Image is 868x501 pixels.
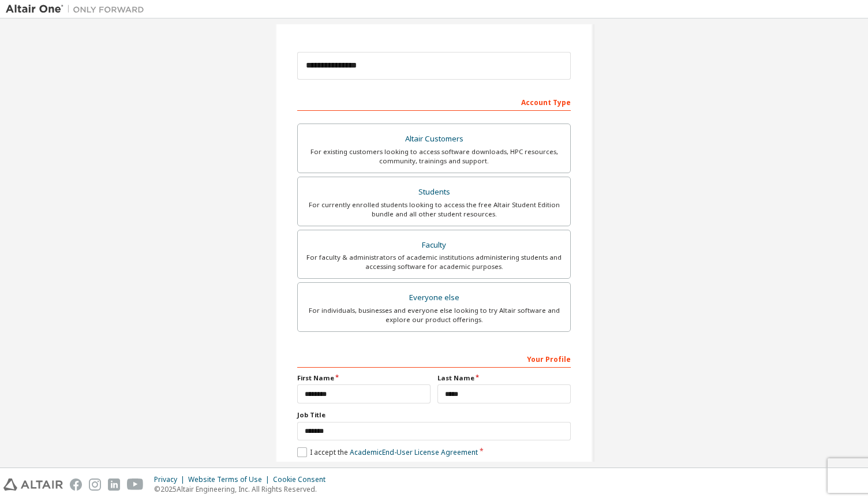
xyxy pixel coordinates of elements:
img: youtube.svg [127,478,144,491]
p: © 2025 Altair Engineering, Inc. All Rights Reserved. [154,484,332,494]
div: Everyone else [305,290,563,306]
div: Website Terms of Use [188,475,273,484]
label: Last Name [437,373,571,383]
label: I accept the [297,447,478,457]
div: Cookie Consent [273,475,332,484]
div: Altair Customers [305,131,563,147]
img: facebook.svg [70,478,82,491]
div: Your Profile [297,349,571,368]
div: For existing customers looking to access software downloads, HPC resources, community, trainings ... [305,147,563,166]
div: For faculty & administrators of academic institutions administering students and accessing softwa... [305,253,563,271]
div: For individuals, businesses and everyone else looking to try Altair software and explore our prod... [305,306,563,324]
div: Students [305,184,563,200]
img: Altair One [6,3,150,15]
div: Faculty [305,237,563,253]
img: altair_logo.svg [3,478,63,491]
a: Academic End-User License Agreement [350,447,478,457]
img: instagram.svg [89,478,101,491]
label: Job Title [297,410,571,420]
div: Privacy [154,475,188,484]
label: First Name [297,373,431,383]
div: Account Type [297,92,571,111]
img: linkedin.svg [108,478,120,491]
div: For currently enrolled students looking to access the free Altair Student Edition bundle and all ... [305,200,563,219]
